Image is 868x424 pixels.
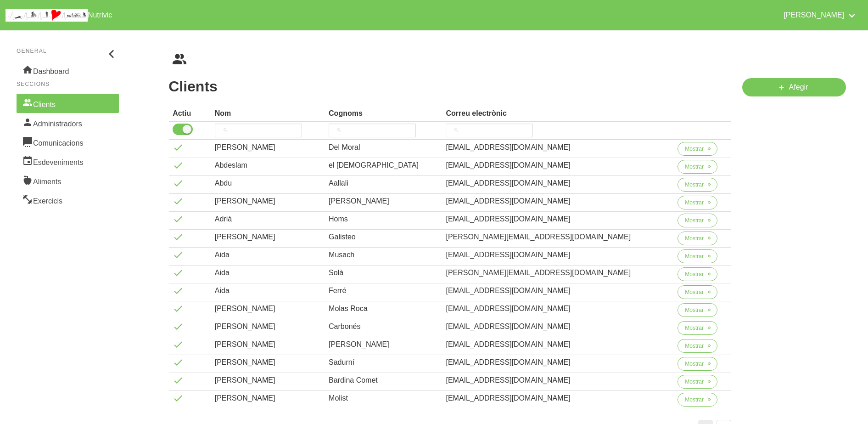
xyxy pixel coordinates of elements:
div: Cognoms [329,108,438,119]
div: Ferré [329,285,438,296]
span: Mostrar [685,216,704,225]
div: [PERSON_NAME] [215,393,321,404]
div: [PERSON_NAME] [329,339,438,350]
a: Mostrar [678,214,717,231]
button: Mostrar [678,303,717,317]
a: Mostrar [678,160,717,177]
span: Mostrar [685,396,704,404]
a: Mostrar [678,339,717,356]
div: [PERSON_NAME] [215,303,321,314]
nav: breadcrumbs [168,52,846,67]
div: Homs [329,214,438,225]
a: [PERSON_NAME] [778,4,862,27]
div: Musach [329,249,438,260]
div: [EMAIL_ADDRESS][DOMAIN_NAME] [446,196,670,207]
a: Mostrar [678,196,717,213]
div: [PERSON_NAME][EMAIL_ADDRESS][DOMAIN_NAME] [446,232,670,243]
div: Aida [215,249,321,260]
span: Mostrar [685,234,704,243]
button: Mostrar [678,321,717,335]
div: Abdeslam [215,160,321,171]
span: Mostrar [685,360,704,368]
button: Mostrar [678,196,717,209]
div: [PERSON_NAME] [215,375,321,386]
div: Correu electrònic [446,108,670,119]
div: [PERSON_NAME] [329,196,438,207]
div: Aallali [329,178,438,189]
a: Mostrar [678,357,717,374]
p: General [17,47,119,55]
a: Mostrar [678,142,717,159]
a: Mostrar [678,303,717,321]
button: Mostrar [678,249,717,263]
div: Actiu [173,108,207,119]
a: Mostrar [678,375,717,392]
a: Clients [17,94,119,113]
button: Mostrar [678,214,717,227]
div: [EMAIL_ADDRESS][DOMAIN_NAME] [446,339,670,350]
div: [PERSON_NAME] [215,232,321,243]
a: Esdeveniments [17,152,119,171]
h1: Clients [168,78,731,95]
div: [EMAIL_ADDRESS][DOMAIN_NAME] [446,375,670,386]
div: el [DEMOGRAPHIC_DATA] [329,160,438,171]
a: Comunicacions [17,132,119,152]
div: Adrià [215,214,321,225]
div: [EMAIL_ADDRESS][DOMAIN_NAME] [446,357,670,368]
span: Mostrar [685,198,704,207]
div: [PERSON_NAME][EMAIL_ADDRESS][DOMAIN_NAME] [446,267,670,278]
span: Mostrar [685,145,704,153]
a: Mostrar [678,267,717,285]
div: Carbonés [329,321,438,332]
button: Mostrar [678,232,717,245]
div: [EMAIL_ADDRESS][DOMAIN_NAME] [446,142,670,153]
a: Exercicis [17,190,119,209]
button: Mostrar [678,375,717,389]
div: Aida [215,267,321,278]
div: Galisteo [329,232,438,243]
a: Mostrar [678,393,717,410]
img: company_logo [6,9,88,22]
div: [PERSON_NAME] [215,321,321,332]
div: Aida [215,285,321,296]
span: Mostrar [685,163,704,171]
button: Mostrar [678,267,717,281]
div: Del Moral [329,142,438,153]
div: [PERSON_NAME] [215,339,321,350]
button: Mostrar [678,393,717,407]
a: Mostrar [678,321,717,339]
div: Solà [329,267,438,278]
span: Mostrar [685,324,704,332]
button: Mostrar [678,357,717,371]
div: [PERSON_NAME] [215,142,321,153]
div: Abdu [215,178,321,189]
a: Mostrar [678,232,717,249]
div: Molas Roca [329,303,438,314]
a: Mostrar [678,178,717,195]
a: Administradors [17,113,119,132]
a: Aliments [17,171,119,190]
div: [EMAIL_ADDRESS][DOMAIN_NAME] [446,321,670,332]
div: Bardina Comet [329,375,438,386]
span: Mostrar [685,288,704,296]
div: Molist [329,393,438,404]
div: [EMAIL_ADDRESS][DOMAIN_NAME] [446,285,670,296]
div: [EMAIL_ADDRESS][DOMAIN_NAME] [446,249,670,260]
div: Nom [215,108,321,119]
div: [PERSON_NAME] [215,196,321,207]
button: Mostrar [678,339,717,353]
span: Mostrar [685,252,704,260]
a: Mostrar [678,249,717,267]
p: Seccions [17,80,119,88]
a: Mostrar [678,285,717,303]
span: Mostrar [685,270,704,278]
span: Mostrar [685,378,704,386]
div: [EMAIL_ADDRESS][DOMAIN_NAME] [446,393,670,404]
button: Mostrar [678,160,717,174]
div: [EMAIL_ADDRESS][DOMAIN_NAME] [446,214,670,225]
div: [EMAIL_ADDRESS][DOMAIN_NAME] [446,160,670,171]
a: Dashboard [17,61,119,80]
div: [EMAIL_ADDRESS][DOMAIN_NAME] [446,178,670,189]
span: Mostrar [685,181,704,189]
span: Mostrar [685,306,704,314]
